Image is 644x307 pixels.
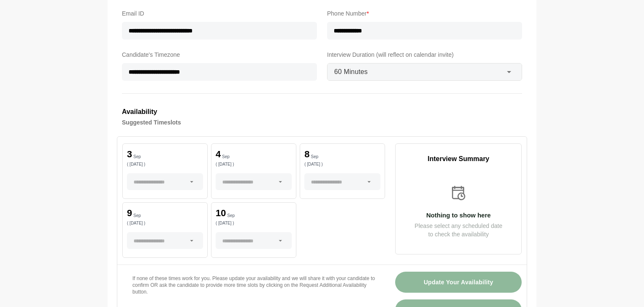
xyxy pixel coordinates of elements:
p: ( [DATE] ) [127,162,203,167]
span: 60 Minutes [334,66,368,77]
p: Sep [133,155,141,159]
label: Phone Number [327,8,522,19]
button: Update Your Availability [395,272,522,293]
p: ( [DATE] ) [127,221,203,225]
p: 8 [304,150,309,159]
p: Sep [222,155,230,159]
p: 10 [216,209,226,218]
img: calender [450,184,467,202]
p: ( [DATE] ) [304,162,380,167]
p: If none of these times work for you. Please update your availability and we will share it with yo... [132,275,375,295]
h3: Availability [122,106,522,117]
p: Sep [133,214,141,218]
p: Please select any scheduled date to check the availability [396,222,521,238]
label: Candidate's Timezone [122,50,317,60]
label: Interview Duration (will reflect on calendar invite) [327,50,522,60]
p: ( [DATE] ) [216,221,292,225]
p: ( [DATE] ) [216,162,292,167]
label: Email ID [122,8,317,19]
p: Nothing to show here [396,212,521,218]
p: Interview Summary [396,154,521,164]
p: 4 [216,150,221,159]
p: Sep [311,155,318,159]
p: 9 [127,209,132,218]
h4: Suggested Timeslots [122,117,522,127]
p: 3 [127,150,132,159]
p: Sep [227,214,235,218]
